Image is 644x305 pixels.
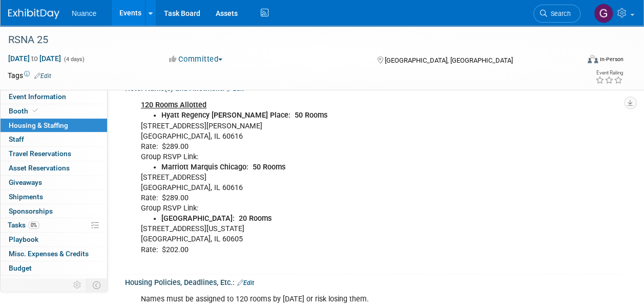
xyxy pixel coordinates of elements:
b: [GEOGRAPHIC_DATA]: 20 Rooms [161,214,272,223]
a: Housing & Staffing [1,119,107,132]
span: 0% [28,221,39,229]
span: Budget [9,264,32,272]
div: Event Format [534,53,624,69]
div: RSNA 25 [5,31,571,49]
span: Playbook [9,235,38,243]
span: Asset Reservations [9,164,70,172]
span: Giveaways [9,178,42,186]
span: Tasks [8,221,39,229]
b: Hyatt Regency [PERSON_NAME] Place: 50 Rooms [161,111,327,120]
span: [GEOGRAPHIC_DATA], [GEOGRAPHIC_DATA] [385,56,513,64]
img: ExhibitDay [8,9,59,19]
span: Search [547,10,571,17]
span: Sponsorships [9,207,53,215]
span: Misc. Expenses & Credits [9,250,89,258]
td: Tags [8,70,51,81]
a: Tasks0% [1,218,107,232]
a: Sponsorships [1,204,107,218]
a: Misc. Expenses & Credits [1,247,107,261]
span: Booth [9,107,40,115]
span: Shipments [9,193,43,201]
a: Budget [1,261,107,275]
span: Staff [9,135,24,143]
img: Gioacchina Randazzo [594,4,613,23]
a: Edit [237,279,254,287]
div: [STREET_ADDRESS][PERSON_NAME] [GEOGRAPHIC_DATA], IL 60616 Rate: $289.00 Group RSVP Link: [STREET_... [134,95,525,270]
span: ROI, Objectives & ROO [9,278,77,287]
a: Edit [34,72,51,80]
a: Event Information [1,90,107,104]
span: to [30,54,39,63]
span: Travel Reservations [9,149,71,158]
i: Booth reservation complete [33,108,38,113]
a: ROI, Objectives & ROO [1,276,107,290]
a: Staff [1,132,107,146]
a: Shipments [1,190,107,204]
span: [DATE] [DATE] [8,54,61,63]
a: Booth [1,104,107,118]
a: Travel Reservations [1,147,107,161]
a: Playbook [1,233,107,246]
div: Event Rating [595,70,623,75]
a: Giveaways [1,176,107,189]
span: Nuance [72,9,96,17]
img: Format-Inperson.png [588,55,598,63]
a: Search [533,5,580,23]
div: In-Person [599,55,624,63]
td: Personalize Event Tab Strip [69,278,87,292]
u: 120 Rooms Allotted [141,101,206,109]
span: Housing & Staffing [9,121,68,129]
span: Event Information [9,92,66,101]
div: Housing Policies, Deadlines, Etc.: [125,275,624,288]
td: Toggle Event Tabs [87,278,108,292]
span: (4 days) [63,56,85,63]
b: Marriott Marquis Chicago: 50 Rooms [161,163,285,171]
button: Committed [165,54,226,65]
a: Asset Reservations [1,161,107,175]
